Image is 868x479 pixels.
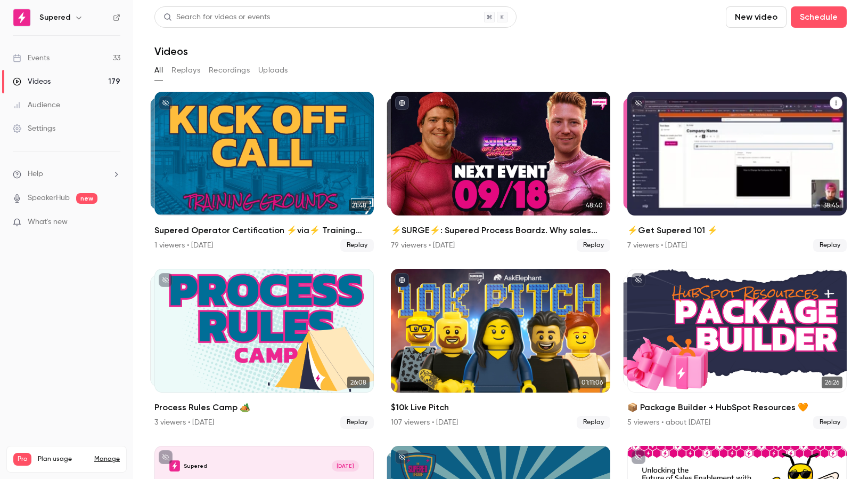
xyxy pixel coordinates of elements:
button: unpublished [632,273,645,287]
button: Recordings [209,62,250,79]
a: 26:0826:08Process Rules Camp 🏕️3 viewers • [DATE]Replay [154,269,374,429]
span: Pro [13,453,31,466]
button: unpublished [159,96,173,110]
iframe: Noticeable Trigger [108,218,120,227]
h2: ⚡️Get Supered 101 ⚡️ [627,224,847,237]
span: new [76,193,97,204]
h1: Videos [154,45,188,58]
h2: ⚡️SURGE⚡️: Supered Process Boardz. Why sales enablement used to feel hard [391,224,610,237]
li: Supered Operator Certification ⚡️via⚡️ Training Grounds: Kickoff Call [154,92,374,252]
span: 26:08 [347,377,370,388]
h2: 📦 Package Builder + HubSpot Resources 🧡 [627,401,847,414]
div: 79 viewers • [DATE] [391,240,455,251]
a: SpeakerHub [28,193,70,204]
h2: Supered Operator Certification ⚡️via⚡️ Training Grounds: Kickoff Call [154,224,374,237]
li: ⚡️SURGE⚡️: Supered Process Boardz. Why sales enablement used to feel hard [391,92,610,252]
div: 7 viewers • [DATE] [627,240,687,251]
span: Replay [340,416,374,429]
span: Replay [577,416,610,429]
a: 38:4538:45⚡️Get Supered 101 ⚡️7 viewers • [DATE]Replay [627,92,847,252]
li: Process Rules Camp 🏕️ [154,269,374,429]
div: 5 viewers • about [DATE] [627,417,710,428]
div: Videos [13,76,51,87]
button: published [395,96,409,110]
h2: $10k Live Pitch [391,401,610,414]
span: Replay [813,239,847,252]
a: 48:4048:40⚡️SURGE⚡️: Supered Process Boardz. Why sales enablement used to feel hard79 viewers • [... [391,92,610,252]
button: All [154,62,163,79]
li: 📦 Package Builder + HubSpot Resources 🧡 [627,269,847,429]
a: 01:11:06$10k Live Pitch107 viewers • [DATE]Replay [391,269,610,429]
div: Settings [13,123,55,134]
a: 21:4821:48Supered Operator Certification ⚡️via⚡️ Training Grounds: Kickoff Call1 viewers • [DATE]... [154,92,374,252]
div: 107 viewers • [DATE] [391,417,458,428]
span: 48:40 [583,199,606,211]
li: ⚡️Get Supered 101 ⚡️ [627,92,847,252]
span: 26:26 [822,377,842,388]
section: Videos [154,6,847,473]
span: Replay [577,239,610,252]
span: 21:48 [349,199,370,211]
h6: Supered [39,12,70,23]
span: Replay [813,416,847,429]
li: help-dropdown-opener [13,169,120,180]
span: What's new [28,217,68,228]
p: Supered [184,462,207,470]
span: 01:11:06 [578,377,606,388]
img: Supered [13,9,30,26]
div: Events [13,53,50,63]
div: Audience [13,100,60,110]
span: Plan usage [38,455,88,464]
div: 3 viewers • [DATE] [154,417,214,428]
button: Uploads [258,62,288,79]
div: Search for videos or events [163,12,270,23]
a: 26:2626:26📦 Package Builder + HubSpot Resources 🧡5 viewers • about [DATE]Replay [627,269,847,429]
a: Manage [94,455,120,464]
span: Replay [340,239,374,252]
button: Schedule [791,6,847,28]
span: Help [28,169,43,180]
h2: Process Rules Camp 🏕️ [154,401,374,414]
button: unpublished [632,96,645,110]
button: unpublished [632,450,645,464]
button: Replays [171,62,200,79]
button: unpublished [159,450,173,464]
button: published [395,273,409,287]
button: unpublished [159,273,173,287]
button: New video [726,6,787,28]
img: Admin Arena Finale [169,460,181,472]
li: $10k Live Pitch [391,269,610,429]
span: [DATE] [332,460,359,472]
span: 38:45 [820,199,842,211]
div: 1 viewers • [DATE] [154,240,213,251]
button: unpublished [395,450,409,464]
